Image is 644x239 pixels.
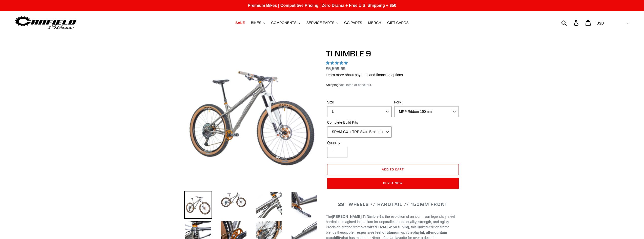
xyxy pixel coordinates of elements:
button: Add to cart [327,164,459,175]
span: SALE [235,21,245,25]
label: Complete Build Kits [327,120,392,125]
span: MERCH [368,21,381,25]
button: COMPONENTS [269,19,303,26]
button: Buy it now [327,178,459,189]
button: BIKES [248,19,267,26]
img: Load image into Gallery viewer, TI NIMBLE 9 [290,191,318,219]
span: 29" WHEELS // HARDTAIL // 150MM FRONT [338,201,448,207]
a: GG PARTS [342,19,365,26]
input: Search [564,17,577,28]
img: Load image into Gallery viewer, TI NIMBLE 9 [255,191,283,219]
span: GG PARTS [344,21,362,25]
a: Shipping [326,83,339,87]
a: Learn more about payment and financing options [326,73,403,77]
span: COMPONENTS [271,21,297,25]
img: Load image into Gallery viewer, TI NIMBLE 9 [184,191,212,219]
img: Canfield Bikes [14,15,77,31]
span: SERVICE PARTS [306,21,334,25]
label: Quantity [327,140,392,145]
span: BIKES [251,21,261,25]
a: SALE [233,19,247,26]
label: Size [327,100,392,105]
img: TI NIMBLE 9 [185,50,317,182]
span: GIFT CARDS [387,21,409,25]
span: $5,599.99 [326,66,346,71]
strong: [PERSON_NAME] Ti Nimble 9 [332,214,382,219]
a: MERCH [366,19,384,26]
button: SERVICE PARTS [304,19,341,26]
strong: oversized Ti-3AL-2.5V tubing [360,225,409,229]
strong: supple, responsive feel of titanium [342,230,400,234]
span: Add to cart [382,167,404,171]
a: GIFT CARDS [385,19,411,26]
div: calculated at checkout. [326,82,460,88]
label: Fork [394,100,459,105]
span: 4.89 stars [326,61,349,65]
img: Load image into Gallery viewer, TI NIMBLE 9 [220,191,247,209]
h1: TI NIMBLE 9 [326,49,460,58]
